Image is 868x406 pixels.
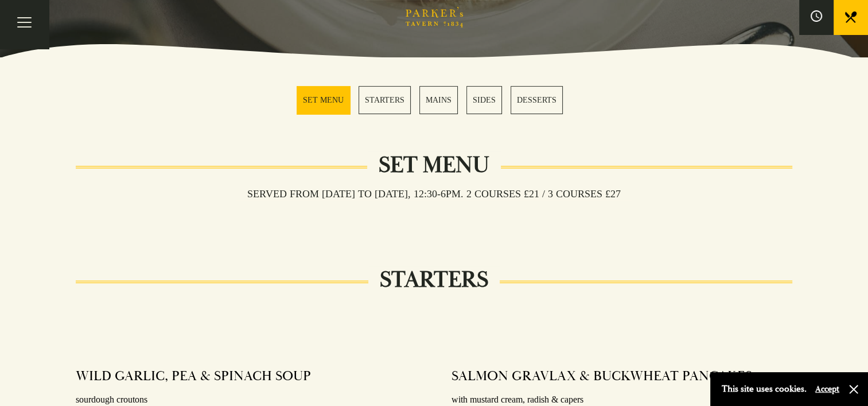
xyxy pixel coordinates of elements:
[511,86,563,114] a: 5 / 5
[368,266,500,294] h2: STARTERS
[236,188,632,200] h3: Served from [DATE] to [DATE], 12:30-6pm. 2 COURSES £21 / 3 COURSES £27
[76,368,311,385] h4: WILD GARLIC, PEA & SPINACH SOUP
[419,86,458,114] a: 3 / 5
[359,86,411,114] a: 2 / 5
[367,151,501,179] h2: Set Menu
[815,384,839,395] button: Accept
[297,86,350,114] a: 1 / 5
[722,381,807,397] p: This site uses cookies.
[466,86,502,114] a: 4 / 5
[848,384,859,395] button: Close and accept
[451,368,752,385] h4: SALMON GRAVLAX & BUCKWHEAT PANCAKES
